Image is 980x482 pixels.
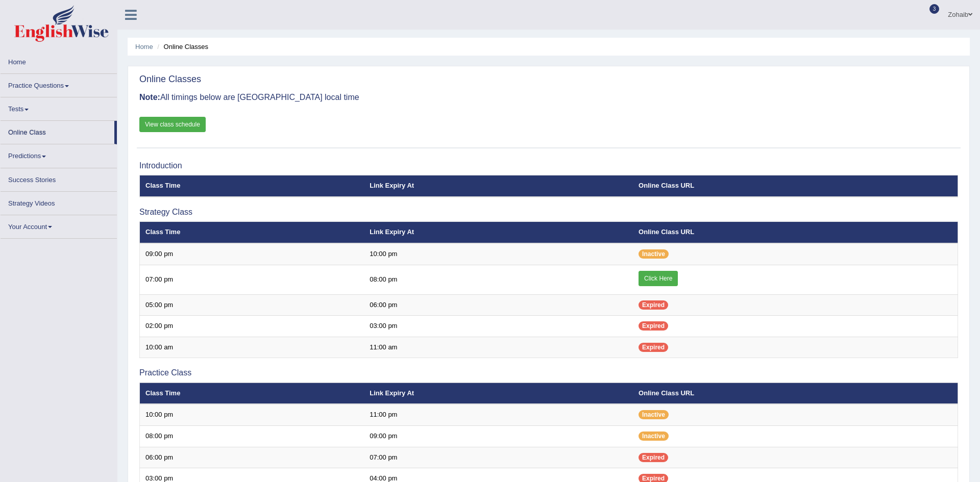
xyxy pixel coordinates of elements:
[639,410,669,419] span: Inactive
[639,321,668,331] span: Expired
[639,249,669,259] span: Inactive
[364,383,633,404] th: Link Expiry At
[1,50,117,70] a: Home
[364,243,633,265] td: 10:00 pm
[364,222,633,243] th: Link Expiry At
[639,432,669,441] span: Inactive
[364,426,633,447] td: 09:00 pm
[364,316,633,337] td: 03:00 pm
[1,144,117,164] a: Predictions
[1,97,117,117] a: Tests
[135,43,153,50] a: Home
[1,121,114,141] a: Online Class
[633,222,958,243] th: Online Class URL
[639,343,668,352] span: Expired
[639,271,678,286] a: Click Here
[140,426,364,447] td: 08:00 pm
[140,294,364,316] td: 05:00 pm
[139,74,201,85] h2: Online Classes
[364,337,633,358] td: 11:00 am
[140,383,364,404] th: Class Time
[140,316,364,337] td: 02:00 pm
[140,404,364,425] td: 10:00 pm
[1,192,117,212] a: Strategy Videos
[1,74,117,94] a: Practice Questions
[140,243,364,265] td: 09:00 pm
[633,383,958,404] th: Online Class URL
[1,168,117,188] a: Success Stories
[139,93,160,102] b: Note:
[139,368,958,377] h3: Practice Class
[639,300,668,310] span: Expired
[364,265,633,294] td: 08:00 pm
[633,175,958,197] th: Online Class URL
[139,161,958,170] h3: Introduction
[639,453,668,462] span: Expired
[155,42,208,52] li: Online Classes
[364,447,633,468] td: 07:00 pm
[929,4,940,14] span: 3
[140,337,364,358] td: 10:00 am
[364,175,633,197] th: Link Expiry At
[140,175,364,197] th: Class Time
[139,93,958,102] h3: All timings below are [GEOGRAPHIC_DATA] local time
[140,265,364,294] td: 07:00 pm
[139,117,206,132] a: View class schedule
[140,447,364,468] td: 06:00 pm
[1,215,117,235] a: Your Account
[140,222,364,243] th: Class Time
[364,404,633,425] td: 11:00 pm
[364,294,633,316] td: 06:00 pm
[139,208,958,217] h3: Strategy Class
